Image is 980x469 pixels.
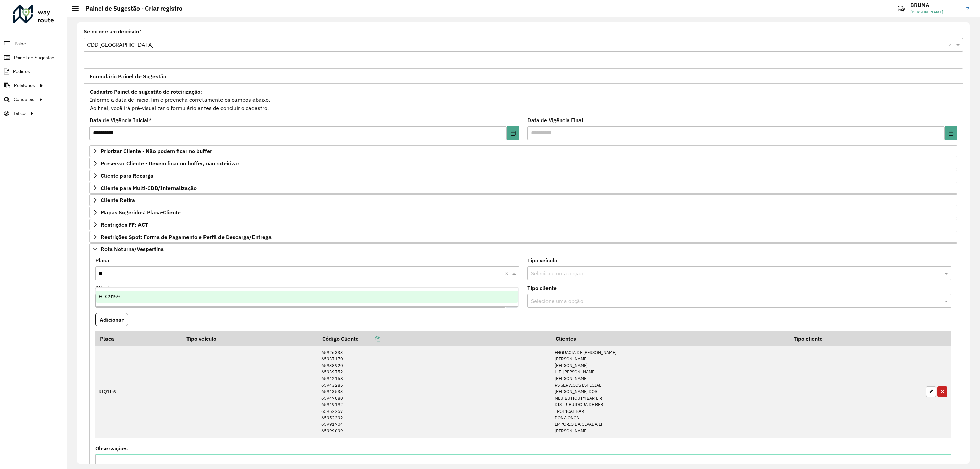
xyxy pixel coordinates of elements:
a: Restrições Spot: Forma de Pagamento e Perfil de Descarga/Entrega [89,231,957,243]
span: Mapas Sugeridos: Placa-Cliente [101,210,181,215]
span: Formulário Painel de Sugestão [89,74,166,79]
a: Priorizar Cliente - Não podem ficar no buffer [89,145,957,157]
span: Painel de Sugestão [14,54,54,61]
a: Mapas Sugeridos: Placa-Cliente [89,207,957,218]
td: ENGRACIA DE [PERSON_NAME] [PERSON_NAME] [PERSON_NAME] L. F. [PERSON_NAME] [PERSON_NAME] RS SERVIC... [551,346,789,438]
label: Tipo cliente [527,284,557,292]
th: Placa [95,331,182,346]
label: Placa [95,256,109,264]
a: Contato Rápido [894,1,909,16]
th: Código Cliente [317,331,551,346]
button: Choose Date [507,126,519,140]
span: Priorizar Cliente - Não podem ficar no buffer [101,148,212,154]
th: Tipo cliente [789,331,922,346]
a: Copiar [359,335,380,342]
td: RTQ1I59 [95,346,182,438]
a: Rota Noturna/Vespertina [89,243,957,255]
label: Data de Vigência Inicial [89,116,152,124]
span: Relatórios [14,82,35,89]
span: Cliente para Recarga [101,173,153,178]
button: Choose Date [945,126,957,140]
a: Cliente Retira [89,194,957,206]
label: Data de Vigência Final [527,116,583,124]
span: Rota Noturna/Vespertina [101,246,164,252]
label: Tipo veículo [527,256,557,264]
span: [PERSON_NAME] [910,9,961,15]
span: Pedidos [13,68,30,75]
button: Adicionar [95,313,128,326]
span: Clear all [505,269,511,277]
span: Cliente para Multi-CDD/Internalização [101,185,197,191]
a: Cliente para Recarga [89,170,957,181]
span: Painel [15,40,27,47]
label: Clientes [95,284,116,292]
span: Cliente Retira [101,197,135,203]
th: Tipo veículo [182,331,317,346]
a: Restrições FF: ACT [89,219,957,230]
ng-dropdown-panel: Options list [96,287,518,307]
a: Preservar Cliente - Devem ficar no buffer, não roteirizar [89,158,957,169]
span: Restrições FF: ACT [101,222,148,227]
th: Clientes [551,331,789,346]
span: Restrições Spot: Forma de Pagamento e Perfil de Descarga/Entrega [101,234,272,240]
a: Cliente para Multi-CDD/Internalização [89,182,957,194]
label: Selecione um depósito [84,28,141,36]
td: 65926333 65937170 65938920 65939752 65942158 65943285 65943533 65947080 65949192 65952257 6595239... [317,346,551,438]
span: Preservar Cliente - Devem ficar no buffer, não roteirizar [101,161,239,166]
span: Clear all [949,41,954,49]
h2: Painel de Sugestão - Criar registro [79,5,182,12]
span: Tático [13,110,26,117]
span: HLC9159 [99,294,120,300]
strong: Cadastro Painel de sugestão de roteirização: [90,88,202,95]
span: Consultas [14,96,34,103]
label: Observações [95,444,128,452]
h3: BRUNA [910,2,961,9]
div: Informe a data de inicio, fim e preencha corretamente os campos abaixo. Ao final, você irá pré-vi... [89,87,957,112]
